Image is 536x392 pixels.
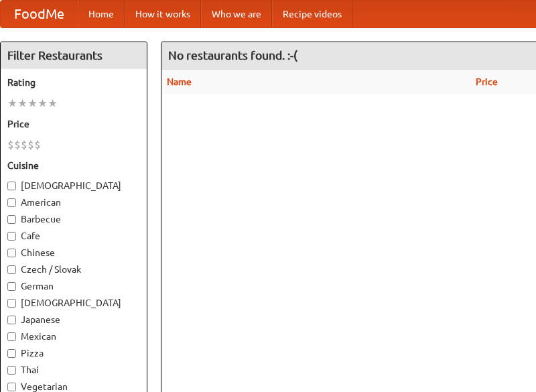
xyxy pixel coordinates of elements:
li: ★ [48,96,58,111]
input: Mexican [7,332,16,341]
label: Pizza [7,346,140,360]
h5: Price [7,117,140,131]
input: [DEMOGRAPHIC_DATA] [7,182,16,190]
input: [DEMOGRAPHIC_DATA] [7,299,16,308]
li: ★ [38,96,48,111]
label: [DEMOGRAPHIC_DATA] [7,179,140,192]
li: $ [7,137,14,152]
label: Chinese [7,246,140,259]
li: ★ [27,96,38,111]
label: Japanese [7,313,140,326]
input: Vegetarian [7,383,16,391]
input: American [7,198,16,207]
label: Barbecue [7,212,140,226]
h5: Cuisine [7,159,140,172]
a: Who we are [201,1,272,27]
a: FoodMe [1,1,78,27]
label: [DEMOGRAPHIC_DATA] [7,296,140,310]
input: Pizza [7,349,16,358]
h5: Rating [7,76,140,89]
ng-pluralize: No restaurants found. :-( [168,49,297,62]
label: Mexican [7,330,140,343]
li: ★ [17,96,27,111]
label: Czech / Slovak [7,263,140,276]
h4: Filter Restaurants [1,42,147,69]
li: $ [14,137,21,152]
input: Cafe [7,232,16,241]
input: German [7,282,16,291]
li: ★ [7,96,17,111]
label: Cafe [7,229,140,243]
input: Chinese [7,249,16,257]
a: Name [167,76,192,87]
a: Home [78,1,125,27]
a: How it works [125,1,201,27]
label: German [7,279,140,293]
a: Recipe videos [272,1,352,27]
li: $ [34,137,41,152]
li: $ [27,137,34,152]
a: Price [476,76,498,87]
input: Czech / Slovak [7,265,16,274]
label: Thai [7,363,140,377]
input: Barbecue [7,215,16,224]
label: American [7,196,140,209]
li: $ [21,137,27,152]
input: Japanese [7,316,16,324]
input: Thai [7,366,16,375]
